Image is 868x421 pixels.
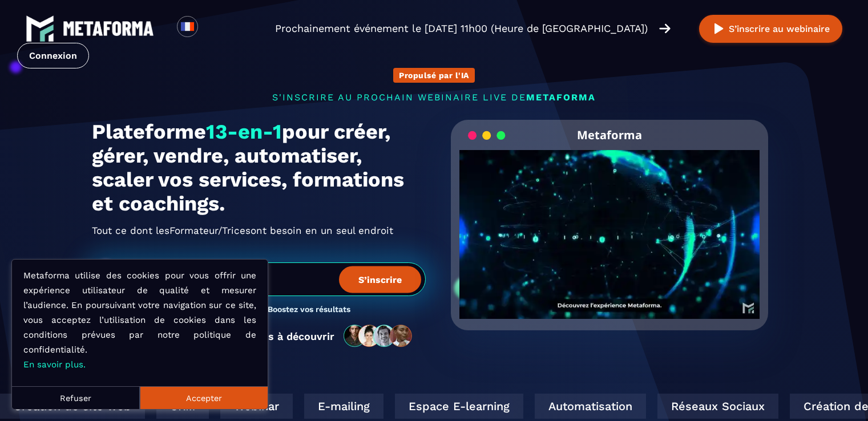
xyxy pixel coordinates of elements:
[659,22,671,35] img: arrow-right
[92,221,426,240] h2: Tout ce dont les ont besoin en un seul endroit
[92,92,777,103] p: s'inscrire au prochain webinaire live de
[468,130,506,141] img: loading
[198,16,226,41] div: Search for option
[261,394,340,419] div: E-mailing
[275,21,648,37] p: Prochainement événement le [DATE] 11h00 (Heure de [GEOGRAPHIC_DATA])
[63,21,154,36] img: logo
[526,92,596,103] span: METAFORMA
[268,305,350,315] h3: Boostez vos résultats
[169,221,251,240] span: Formateur/Trices
[614,394,735,419] div: Réseaux Sociaux
[12,386,140,409] button: Refuser
[23,268,256,372] p: Metaforma utilise des cookies pour vous offrir une expérience utilisateur de qualité et mesurer l...
[206,120,282,144] span: 13-en-1
[340,324,417,348] img: community-people
[140,386,268,409] button: Accepter
[339,266,421,293] button: S’inscrire
[92,120,426,216] h1: Plateforme pour créer, gérer, vendre, automatiser, scaler vos services, formations et coachings.
[23,359,86,370] a: En savoir plus.
[712,22,726,36] img: play
[180,19,195,34] img: fr
[459,150,760,300] video: Your browser does not support the video tag.
[26,14,54,43] img: logo
[699,15,842,43] button: S’inscrire au webinaire
[208,22,216,35] input: Search for option
[352,394,480,419] div: Espace E-learning
[491,394,603,419] div: Automatisation
[577,120,642,150] h2: Metaforma
[17,43,89,68] a: Connexion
